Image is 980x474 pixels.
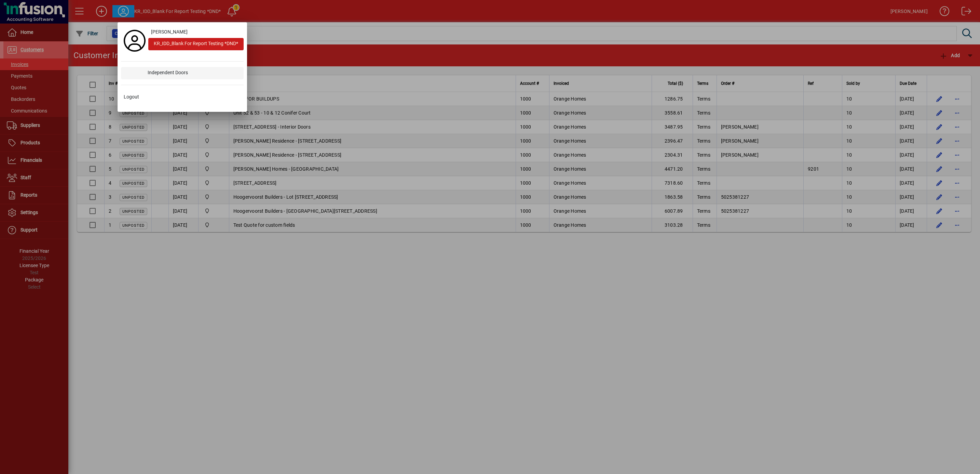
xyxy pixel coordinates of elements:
div: Independent Doors [142,67,244,79]
a: [PERSON_NAME] [148,26,244,38]
span: Logout [124,93,139,101]
span: [PERSON_NAME] [151,28,188,36]
button: Logout [121,91,244,103]
button: Independent Doors [121,67,244,79]
button: KR_IDD_Blank For Report Testing *DND* [148,38,244,50]
a: Profile [121,35,148,47]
